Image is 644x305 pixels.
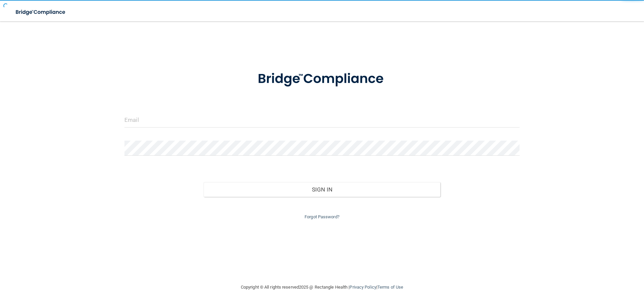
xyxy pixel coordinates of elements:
a: Forgot Password? [305,214,339,219]
a: Privacy Policy [350,285,376,290]
div: Copyright © All rights reserved 2025 @ Rectangle Health | | [200,277,444,298]
img: bridge_compliance_login_screen.278c3ca4.svg [244,62,400,96]
a: Terms of Use [377,285,403,290]
button: Sign In [204,182,441,197]
input: Email [124,112,520,128]
img: bridge_compliance_login_screen.278c3ca4.svg [10,5,72,19]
